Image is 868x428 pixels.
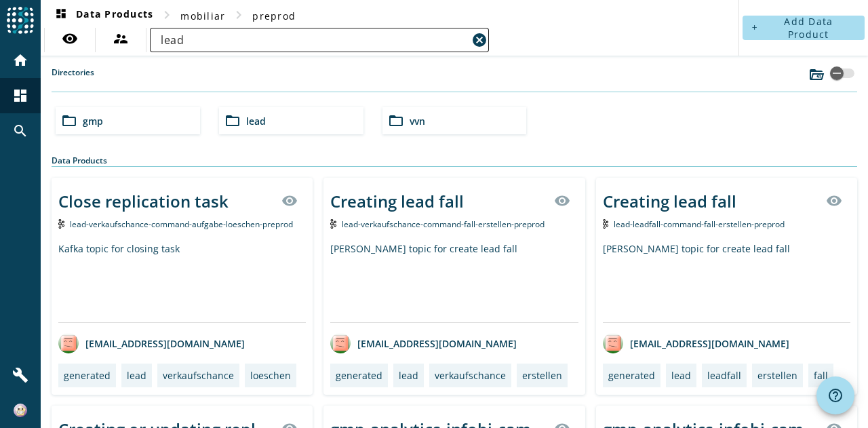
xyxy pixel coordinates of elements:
div: generated [608,369,655,382]
img: Kafka Topic: lead-leadfall-command-fall-erstellen-preprod [603,219,609,229]
mat-icon: build [12,367,28,383]
div: Kafka topic for closing task [58,242,306,322]
img: Kafka Topic: lead-verkaufschance-command-aufgabe-loeschen-preprod [58,219,64,229]
div: generated [64,369,111,382]
mat-icon: dashboard [53,7,69,24]
span: gmp [83,115,103,128]
div: [PERSON_NAME] topic for create lead fall [603,242,850,322]
button: Clear [470,31,489,50]
img: avatar [603,333,623,353]
button: preprod [247,3,301,28]
mat-icon: folder_open [61,113,77,129]
img: Kafka Topic: lead-verkaufschance-command-fall-erstellen-preprod [330,219,336,229]
span: preprod [252,9,296,22]
div: erstellen [757,369,797,382]
span: Data Products [53,7,153,24]
mat-icon: visibility [62,31,78,47]
mat-icon: folder_open [388,113,404,129]
mat-icon: visibility [281,193,298,209]
span: Kafka Topic: lead-verkaufschance-command-aufgabe-loeschen-preprod [70,218,293,230]
mat-icon: visibility [826,193,842,209]
div: lead [671,369,691,382]
mat-icon: home [12,52,28,69]
span: Add Data Product [784,15,833,41]
div: erstellen [522,369,562,382]
img: avatar [330,333,351,353]
div: loeschen [250,369,291,382]
div: verkaufschance [163,369,234,382]
mat-icon: chevron_right [159,7,175,23]
mat-icon: help_outline [827,387,844,404]
mat-icon: chevron_right [231,7,247,23]
img: f44776add455d80e80108f40bbbe8aad [14,404,27,417]
span: Kafka Topic: lead-leadfall-command-fall-erstellen-preprod [614,218,785,230]
input: Search (% or * for wildcards) [161,32,467,48]
span: lead [246,115,266,128]
img: avatar [58,333,79,353]
span: mobiliar [180,9,225,22]
span: vvn [410,115,425,128]
mat-icon: search [12,123,28,139]
div: verkaufschance [435,369,506,382]
mat-icon: folder_open [224,113,241,129]
div: Creating lead fall [330,190,464,212]
button: Add Data Product [743,16,865,40]
div: [PERSON_NAME] topic for create lead fall [330,242,578,322]
button: Data Products [47,3,159,28]
button: mobiliar [175,3,231,28]
mat-icon: supervisor_account [113,31,129,47]
div: [EMAIL_ADDRESS][DOMAIN_NAME] [603,333,789,353]
mat-icon: cancel [471,32,488,48]
div: fall [814,369,828,382]
div: [EMAIL_ADDRESS][DOMAIN_NAME] [330,333,517,353]
div: Close replication task [58,190,229,212]
img: spoud-logo.svg [7,7,34,34]
div: Creating lead fall [603,190,736,212]
div: lead [399,369,418,382]
div: [EMAIL_ADDRESS][DOMAIN_NAME] [58,333,245,353]
label: Directories [52,66,94,92]
mat-icon: add [751,24,758,31]
span: Kafka Topic: lead-verkaufschance-command-fall-erstellen-preprod [342,218,545,230]
div: leadfall [707,369,741,382]
mat-icon: dashboard [12,87,28,104]
div: Data Products [52,155,857,167]
div: lead [127,369,146,382]
div: generated [336,369,382,382]
mat-icon: visibility [554,193,570,209]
